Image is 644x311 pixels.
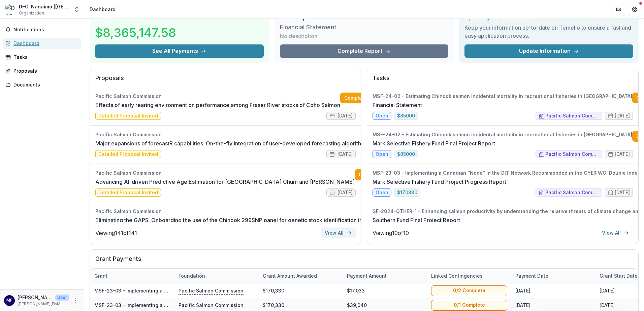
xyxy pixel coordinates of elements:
[3,65,81,76] a: Proposals
[95,255,633,268] h2: Grant Payments
[95,216,482,224] a: Eliminating the GAPS: Onboarding the use of the Chinook 299SNP panel for genetic stock identifica...
[3,51,81,63] a: Tasks
[259,269,343,283] div: Grant amount awarded
[13,54,76,61] div: Tasks
[3,79,81,90] a: Documents
[13,27,78,33] span: Notifications
[612,3,625,16] button: Partners
[95,139,640,147] a: Major expansions of forecastR capabilities: On-the-fly integration of user-developed forecasting ...
[13,81,76,88] div: Documents
[95,74,356,87] h2: Proposals
[373,229,409,237] p: Viewing 10 of 10
[13,40,76,47] div: Dashboard
[511,283,595,298] div: [DATE]
[259,272,321,279] div: Grant amount awarded
[511,272,552,279] div: Payment date
[259,283,343,298] div: $170,330
[6,298,12,303] div: Michael Folkes
[431,300,507,310] button: 0/1 Complete
[628,3,641,16] button: Get Help
[280,44,449,58] a: Complete Report
[321,228,356,238] a: View All
[280,32,317,40] p: No description
[343,269,427,283] div: Payment Amount
[18,301,69,307] p: [PERSON_NAME][EMAIL_ADDRESS][PERSON_NAME][DOMAIN_NAME]
[464,44,633,58] a: Update Information
[13,67,76,74] div: Proposals
[95,101,340,109] a: Effects of early rearing environment on performance among Fraser River stocks of Coho Salmon
[427,269,511,283] div: Linked Contingencies
[95,24,176,42] h3: $8,365,147.58
[55,295,69,301] p: User
[19,3,69,10] div: DFO, Nanaimo ([GEOGRAPHIC_DATA])
[95,229,137,237] p: Viewing 141 of 141
[90,272,111,279] div: Grant
[90,269,174,283] div: Grant
[179,301,244,309] p: Pacific Salmon Commission
[373,74,633,87] h2: Tasks
[373,139,495,147] a: Mark Selective Fishery Fund Final Project Report
[511,269,595,283] div: Payment date
[373,101,422,109] a: Financial Statement
[343,283,427,298] div: $17,033
[174,269,259,283] div: Foundation
[72,3,82,16] button: Open entity switcher
[5,4,16,15] img: DFO, Nanaimo (Pacific Biological Station)
[3,38,81,49] a: Dashboard
[340,93,379,103] a: Complete
[179,287,244,294] p: Pacific Salmon Commission
[280,24,336,31] h3: Financial Statement
[3,24,81,35] button: Notifications
[464,24,633,40] h3: Keep your information up-to-date on Temelio to ensure a fast and easy application process.
[18,294,53,301] p: [PERSON_NAME]
[595,272,642,279] div: Grant start date
[343,272,391,279] div: Payment Amount
[174,272,209,279] div: Foundation
[95,178,355,186] a: Advancing AI-driven Predictive Age Estimation for [GEOGRAPHIC_DATA] Chum and [PERSON_NAME]
[90,6,116,13] div: Dashboard
[373,216,460,224] a: Southern Fund Final Project Report
[431,285,507,296] button: 0/2 Complete
[72,297,80,305] button: More
[19,10,44,16] span: Organization
[95,44,264,58] button: See All Payments
[427,272,487,279] div: Linked Contingencies
[355,169,393,180] a: Complete
[373,178,506,186] a: Mark Selective Fishery Fund Project Progress Report
[87,4,118,14] nav: breadcrumb
[598,228,633,238] a: View All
